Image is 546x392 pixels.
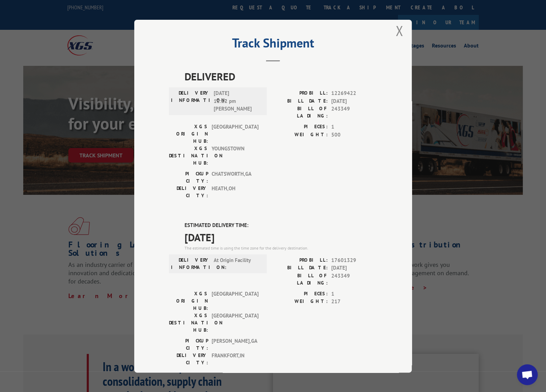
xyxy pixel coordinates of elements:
[273,97,328,105] label: BILL DATE:
[169,312,208,333] label: XGS DESTINATION HUB:
[171,256,210,271] label: DELIVERY INFORMATION:
[273,272,328,286] label: BILL OF LADING:
[185,69,377,84] span: DELIVERED
[273,131,328,139] label: WEIGHT:
[185,221,377,229] label: ESTIMATED DELIVERY TIME:
[331,123,377,131] span: 1
[331,131,377,139] span: 500
[171,89,210,113] label: DELIVERY INFORMATION:
[169,290,208,312] label: XGS ORIGIN HUB:
[169,145,208,167] label: XGS DESTINATION HUB:
[212,337,258,351] span: [PERSON_NAME] , GA
[185,229,377,245] span: [DATE]
[395,21,403,40] button: Close modal
[273,264,328,272] label: BILL DATE:
[212,351,258,366] span: FRANKFORT , IN
[273,89,328,97] label: PROBILL:
[212,170,258,185] span: CHATSWORTH , GA
[331,89,377,97] span: 12269422
[212,290,258,312] span: [GEOGRAPHIC_DATA]
[169,185,208,199] label: DELIVERY CITY:
[214,256,261,271] span: At Origin Facility
[331,256,377,264] span: 17601329
[273,290,328,298] label: PIECES:
[212,123,258,145] span: [GEOGRAPHIC_DATA]
[331,264,377,272] span: [DATE]
[169,351,208,366] label: DELIVERY CITY:
[331,290,377,298] span: 1
[331,298,377,306] span: 217
[169,337,208,351] label: PICKUP CITY:
[214,89,261,113] span: [DATE] 12:12 pm [PERSON_NAME]
[185,245,377,251] div: The estimated time is using the time zone for the delivery destination.
[273,256,328,264] label: PROBILL:
[169,38,377,51] h2: Track Shipment
[517,364,538,385] a: Open chat
[169,170,208,185] label: PICKUP CITY:
[169,123,208,145] label: XGS ORIGIN HUB:
[273,105,328,120] label: BILL OF LADING:
[212,185,258,199] span: HEATH , OH
[331,105,377,120] span: 243349
[273,298,328,306] label: WEIGHT:
[331,97,377,105] span: [DATE]
[331,272,377,286] span: 243349
[212,312,258,333] span: [GEOGRAPHIC_DATA]
[212,145,258,167] span: YOUNGSTOWN
[273,123,328,131] label: PIECES:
